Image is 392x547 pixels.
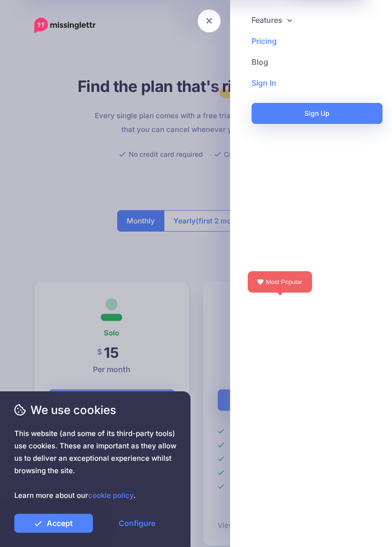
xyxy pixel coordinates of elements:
span: We use cookies [14,402,176,418]
span: This website (and some of its third-party tools) use cookies. These are important as they allow u... [14,427,176,502]
a: Sign In [240,72,382,93]
a: Close Nav [198,10,221,32]
div: Most Popular [248,271,312,293]
a: Features [240,10,382,30]
a: cookie policy [88,491,133,500]
a: Accept [14,514,93,533]
a: Blog [240,51,382,72]
a: Pricing [240,30,382,51]
a: Home [34,17,96,33]
a: Configure [98,514,176,533]
a: Sign Up [251,103,382,124]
